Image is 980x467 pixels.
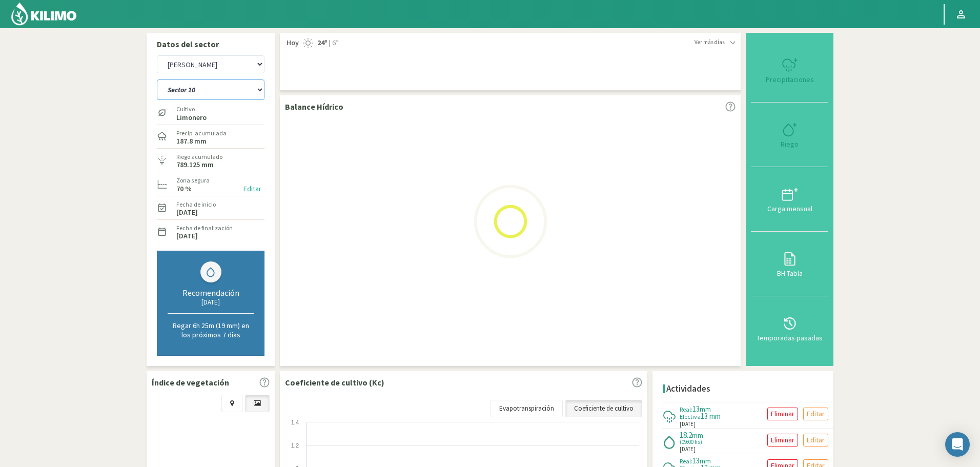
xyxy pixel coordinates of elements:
button: BH Tabla [751,232,828,296]
span: mm [700,404,711,414]
text: 1.2 [291,442,299,449]
a: Evapotranspiración [491,400,563,417]
label: 789.125 mm [176,161,214,168]
div: Open Intercom Messenger [945,432,970,457]
label: 187.8 mm [176,138,207,145]
span: 13 mm [701,411,721,421]
div: BH Tabla [754,270,825,277]
span: 18.2 [680,430,692,440]
span: mm [700,456,711,465]
div: Temporadas pasadas [754,334,825,341]
span: Ver más días [695,38,725,47]
div: Precipitaciones [754,76,825,83]
div: Recomendación [168,288,254,298]
div: [DATE] [168,298,254,307]
button: Temporadas pasadas [751,296,828,361]
label: Riego acumulado [176,152,222,161]
button: Eliminar [767,408,798,420]
p: Editar [807,434,825,446]
strong: 24º [317,38,328,47]
img: Loading... [459,170,562,273]
label: [DATE] [176,233,198,239]
button: Eliminar [767,434,798,446]
p: Eliminar [771,434,794,446]
span: Real: [680,457,692,465]
button: Riego [751,103,828,167]
label: Cultivo [176,105,207,114]
p: Balance Hídrico [285,100,343,113]
button: Editar [803,408,828,420]
span: 13 [692,456,700,465]
p: Coeficiente de cultivo (Kc) [285,376,384,389]
span: 13 [692,404,700,414]
span: (09:00 hs) [680,439,705,445]
span: Hoy [285,38,299,48]
label: 70 % [176,186,192,192]
span: [DATE] [680,420,696,429]
p: Eliminar [771,408,794,420]
div: Carga mensual [754,205,825,212]
label: Limonero [176,114,207,121]
h4: Actividades [666,384,710,394]
a: Coeficiente de cultivo [565,400,642,417]
label: Precip. acumulada [176,129,227,138]
label: [DATE] [176,209,198,216]
span: Real: [680,405,692,413]
span: mm [692,431,703,440]
button: Carga mensual [751,167,828,232]
text: 1.4 [291,419,299,425]
span: [DATE] [680,445,696,454]
button: Editar [240,183,264,195]
button: Precipitaciones [751,38,828,103]
p: Índice de vegetación [152,376,229,389]
p: Datos del sector [157,38,264,50]
button: Editar [803,434,828,446]
span: 6º [331,38,338,48]
img: Kilimo [10,2,77,26]
span: Efectiva [680,413,701,420]
p: Editar [807,408,825,420]
span: | [329,38,331,48]
label: Fecha de inicio [176,200,216,209]
div: Riego [754,140,825,148]
label: Fecha de finalización [176,224,233,233]
label: Zona segura [176,176,210,185]
p: Regar 6h 25m (19 mm) en los próximos 7 días [168,321,254,339]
